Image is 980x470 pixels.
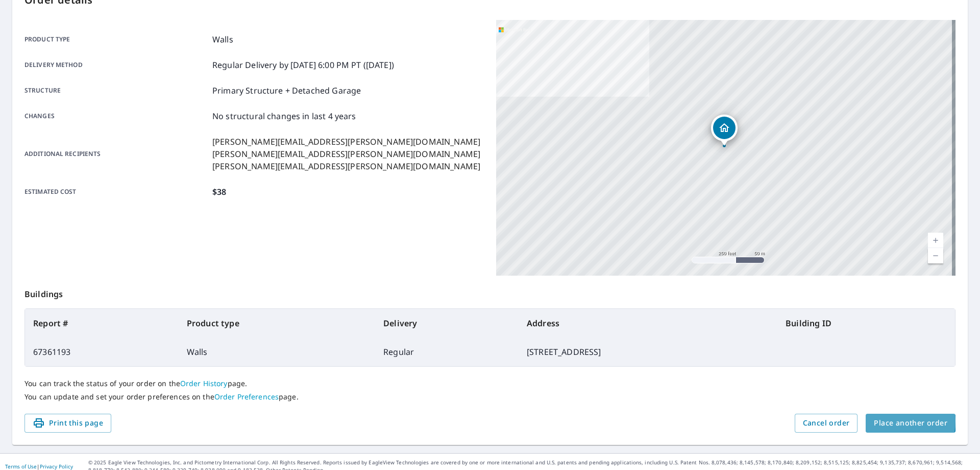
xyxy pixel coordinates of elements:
[24,186,208,198] p: Estimated cost
[179,309,375,338] th: Product type
[212,136,480,148] p: [PERSON_NAME][EMAIL_ADDRESS][PERSON_NAME][DOMAIN_NAME]
[212,186,226,198] p: $38
[711,115,738,146] div: Dropped pin, building 1, Residential property, 9396 Broadview Rd Broadview Heights, OH 44147
[212,33,233,46] p: Walls
[24,276,955,308] p: Buildings
[24,414,111,433] button: Print this page
[519,338,777,366] td: [STREET_ADDRESS]
[212,160,480,172] p: [PERSON_NAME][EMAIL_ADDRESS][PERSON_NAME][DOMAIN_NAME]
[866,414,955,433] button: Place another order
[24,84,208,97] p: Structure
[874,417,947,430] span: Place another order
[5,463,37,470] a: Terms of Use
[519,309,777,338] th: Address
[33,417,103,430] span: Print this page
[375,309,519,338] th: Delivery
[212,84,361,97] p: Primary Structure + Detached Garage
[24,136,208,172] p: Additional recipients
[25,309,179,338] th: Report #
[212,148,480,160] p: [PERSON_NAME][EMAIL_ADDRESS][PERSON_NAME][DOMAIN_NAME]
[24,379,955,388] p: You can track the status of your order on the page.
[25,338,179,366] td: 67361193
[24,392,955,401] p: You can update and set your order preferences on the page.
[212,110,356,122] p: No structural changes in last 4 years
[40,463,73,470] a: Privacy Policy
[803,417,850,430] span: Cancel order
[179,338,375,366] td: Walls
[777,309,955,338] th: Building ID
[24,59,208,71] p: Delivery method
[375,338,519,366] td: Regular
[214,392,279,401] a: Order Preferences
[24,33,208,46] p: Product type
[928,248,943,263] a: Current Level 17, Zoom Out
[24,110,208,122] p: Changes
[928,233,943,248] a: Current Level 17, Zoom In
[795,414,858,433] button: Cancel order
[5,463,73,469] p: |
[212,59,394,71] p: Regular Delivery by [DATE] 6:00 PM PT ([DATE])
[180,378,228,388] a: Order History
